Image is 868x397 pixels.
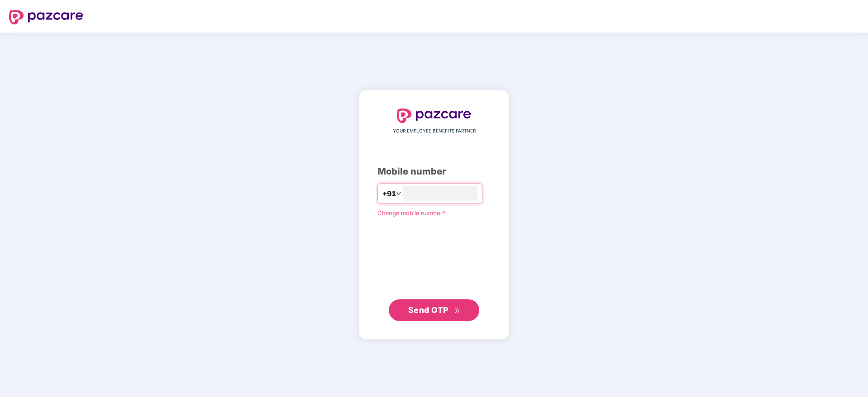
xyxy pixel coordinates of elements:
[408,305,448,315] span: Send OTP
[377,165,491,179] div: Mobile number
[389,299,479,321] button: Send OTPdouble-right
[397,109,471,123] img: logo
[396,191,401,196] span: down
[393,128,476,135] span: YOUR EMPLOYEE BENEFITS PARTNER
[382,188,396,199] span: +91
[377,209,446,217] a: Change mobile number?
[454,308,460,314] span: double-right
[9,10,83,24] img: logo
